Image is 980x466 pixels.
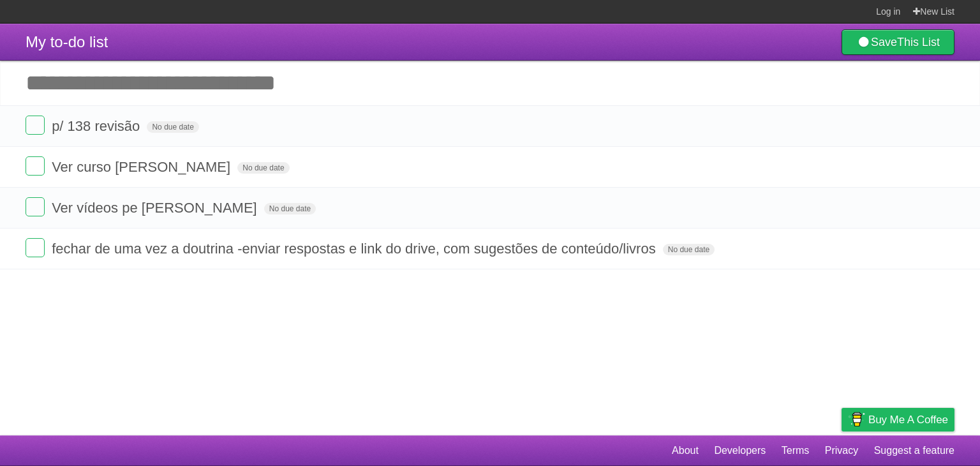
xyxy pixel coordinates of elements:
a: Developers [714,439,766,463]
a: SaveThis List [842,29,954,55]
label: Done [26,156,45,176]
span: Ver curso [PERSON_NAME] [52,159,234,175]
a: About [672,439,699,463]
label: Done [26,238,45,257]
span: My to-do list [26,33,108,50]
span: fechar de uma vez a doutrina -enviar respostas e link do drive, com sugestões de conteúdo/livros [52,241,659,257]
a: Privacy [825,439,858,463]
span: Ver vídeos pe [PERSON_NAME] [52,200,260,216]
span: Buy me a coffee [868,409,948,431]
a: Buy me a coffee [842,408,954,432]
b: This List [897,36,940,49]
a: Terms [782,439,810,463]
label: Done [26,116,45,135]
span: No due date [147,121,198,133]
span: No due date [663,244,715,255]
span: p/ 138 revisão [52,118,143,134]
img: Buy me a coffee [848,409,865,430]
a: Suggest a feature [874,439,954,463]
span: No due date [264,203,316,214]
label: Done [26,197,45,216]
span: No due date [237,162,289,174]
